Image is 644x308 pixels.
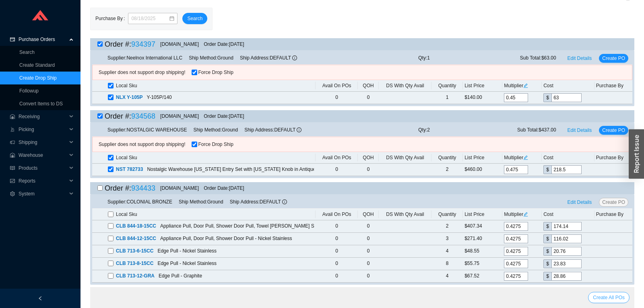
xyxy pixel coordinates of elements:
[157,248,217,254] span: Edge Pull - Nickel Stainless
[564,54,595,63] button: Edit Details
[367,248,370,254] span: 0
[523,83,528,88] span: edit
[463,92,502,104] td: $140.00
[105,110,155,122] div: Order #:
[543,93,551,102] div: $
[379,209,431,220] th: DS With Qty Avail
[542,152,594,164] th: Cost
[316,209,358,220] th: Avail On POs
[19,110,67,123] span: Receiving
[358,152,379,164] th: QOH
[204,184,244,192] div: Order Date: [DATE]
[523,155,528,160] span: edit
[147,166,329,172] span: Nostalgic Warehouse [US_STATE] Entry Set with [US_STATE] Knob in Antique Brass
[463,220,502,233] td: $407.34
[431,164,463,176] td: 2
[543,247,551,256] div: $
[463,164,502,176] td: $460.00
[418,126,430,135] span: Qty: 2
[116,94,142,100] span: NLX Y-105P
[543,165,551,174] div: $
[593,294,625,302] span: Create All POs
[160,223,330,229] span: Appliance Pull, Door Pull, Shower Door Pull, Towel [PERSON_NAME] Stainless
[131,14,169,23] input: 08/18/2025
[19,175,67,187] span: Reports
[463,80,502,92] th: List Price
[116,248,153,254] span: CLB 713-6-15CC
[568,54,592,62] span: Edit Details
[602,126,625,134] span: Create PO
[463,152,502,164] th: List Price
[594,80,632,92] th: Purchase By
[116,261,153,266] span: CLB 713-8-15CC
[367,223,370,229] span: 0
[10,179,15,183] span: fund
[292,55,297,60] span: info-circle
[19,75,57,81] a: Create Drop Ship
[19,187,67,200] span: System
[520,54,556,63] span: Sub Total: $63.00
[594,209,632,220] th: Purchase By
[543,272,551,281] div: $
[335,223,338,229] span: 0
[204,40,244,48] div: Order Date: [DATE]
[107,55,182,61] span: Supplier: Neelnox International LLC
[379,152,431,164] th: DS With Qty Avail
[335,248,338,254] span: 0
[244,127,301,133] span: Ship Address: DEFAULT
[431,258,463,270] td: 8
[316,152,358,164] th: Avail On POs
[95,13,128,24] label: Purchase By
[588,292,630,303] button: Create All POs
[116,82,137,90] span: Local Sku
[187,14,202,23] span: Search
[358,80,379,92] th: QOH
[504,154,540,162] div: Multiplier
[602,54,625,62] span: Create PO
[542,209,594,220] th: Cost
[230,199,287,205] span: Ship Address: DEFAULT
[105,38,155,50] div: Order #:
[504,82,540,90] div: Multiplier
[131,40,155,48] a: 934397
[463,258,502,270] td: $55.75
[431,233,463,245] td: 3
[99,140,626,148] div: Supplier does not support drop shipping!
[599,198,628,207] button: Create PO
[160,112,199,120] div: [DOMAIN_NAME]
[107,127,187,133] span: Supplier: NOSTALGIC WAREHOUSE
[19,123,67,136] span: Picking
[160,236,292,241] span: Appliance Pull, Door Pull, Shower Door Pull - Nickel Stainless
[189,55,233,61] span: Ship Method: Ground
[564,198,595,207] button: Edit Details
[335,236,338,241] span: 0
[335,166,338,172] span: 0
[431,209,463,220] th: Quantity
[282,199,287,204] span: info-circle
[19,49,35,55] a: Search
[297,127,301,132] span: info-circle
[192,142,197,147] input: Force Drop Ship
[160,184,199,192] div: [DOMAIN_NAME]
[198,142,233,147] span: Force Drop Ship
[463,209,502,220] th: List Price
[463,245,502,258] td: $48.55
[116,236,156,241] span: CLB 844-12-15CC
[431,220,463,233] td: 2
[192,70,197,75] input: Force Drop Ship
[147,94,171,100] span: Y-105P/140
[99,68,626,76] div: Supplier does not support drop shipping!
[10,166,15,170] span: read
[116,210,137,218] span: Local Sku
[105,182,155,194] div: Order #:
[116,223,156,229] span: CLB 844-18-15CC
[19,136,67,149] span: Shipping
[157,261,217,266] span: Edge Pull - Nickel Stainless
[358,209,379,220] th: QOH
[19,62,55,68] a: Create Standard
[19,162,67,175] span: Products
[179,199,223,205] span: Ship Method: Ground
[38,296,43,301] span: left
[19,101,63,107] a: Convert Items to DS
[19,88,39,94] a: Followup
